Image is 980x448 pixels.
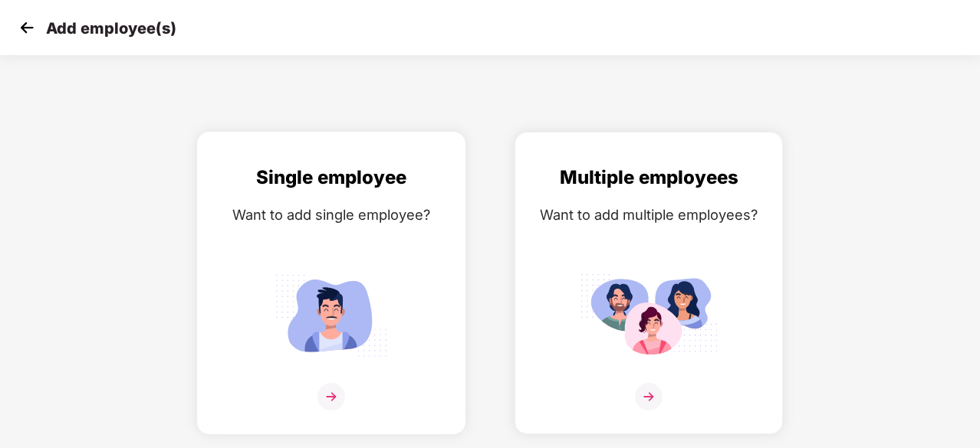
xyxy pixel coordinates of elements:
[213,163,449,192] div: Single employee
[15,16,38,39] img: svg+xml;base64,PHN2ZyB4bWxucz0iaHR0cDovL3d3dy53My5vcmcvMjAwMC9zdmciIHdpZHRoPSIzMCIgaGVpZ2h0PSIzMC...
[531,204,767,226] div: Want to add multiple employees?
[46,19,176,38] p: Add employee(s)
[213,204,449,226] div: Want to add single employee?
[262,267,400,363] img: svg+xml;base64,PHN2ZyB4bWxucz0iaHR0cDovL3d3dy53My5vcmcvMjAwMC9zdmciIGlkPSJTaW5nbGVfZW1wbG95ZWUiIH...
[317,383,345,410] img: svg+xml;base64,PHN2ZyB4bWxucz0iaHR0cDovL3d3dy53My5vcmcvMjAwMC9zdmciIHdpZHRoPSIzNiIgaGVpZ2h0PSIzNi...
[580,267,718,363] img: svg+xml;base64,PHN2ZyB4bWxucz0iaHR0cDovL3d3dy53My5vcmcvMjAwMC9zdmciIGlkPSJNdWx0aXBsZV9lbXBsb3llZS...
[531,163,767,192] div: Multiple employees
[635,383,663,410] img: svg+xml;base64,PHN2ZyB4bWxucz0iaHR0cDovL3d3dy53My5vcmcvMjAwMC9zdmciIHdpZHRoPSIzNiIgaGVpZ2h0PSIzNi...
